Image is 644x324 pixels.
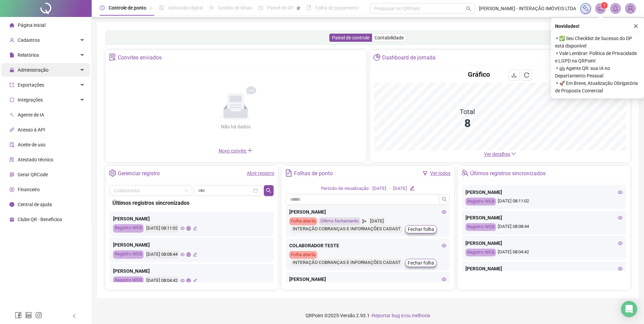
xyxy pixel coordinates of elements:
[18,22,45,28] span: Página inicial
[18,112,44,118] span: Agente de IA
[374,35,404,40] span: Contabilidade
[289,208,446,216] div: [PERSON_NAME]
[25,312,32,319] span: linkedin
[113,276,144,285] div: Registro WEB
[186,252,191,257] span: global
[10,83,14,87] span: export
[10,172,14,177] span: qrcode
[340,313,355,318] span: Versão
[193,252,197,257] span: edit
[10,97,14,102] span: sync
[113,250,144,259] div: Registro WEB
[10,202,14,207] span: info-circle
[625,3,636,14] img: 93879
[465,239,623,247] div: [PERSON_NAME]
[285,169,292,177] span: file-text
[618,190,623,195] span: eye
[180,226,185,231] span: eye
[289,217,317,225] div: Folha aberta
[180,252,185,257] span: eye
[10,142,14,147] span: audit
[258,5,263,10] span: dashboard
[109,5,146,11] span: Controle de ponto
[612,5,619,12] span: bell
[511,151,516,156] span: down
[109,169,116,177] span: setting
[18,82,44,88] span: Exportações
[15,312,22,319] span: facebook
[204,123,267,130] div: Não há dados
[289,242,446,249] div: COLABORADOR TESTE
[247,170,274,176] a: Abrir registro
[193,226,197,231] span: edit
[296,6,300,10] span: pushpin
[18,97,43,103] span: Integrações
[218,5,252,11] span: Gestão de férias
[113,267,270,275] div: [PERSON_NAME]
[118,52,162,64] div: Convites enviados
[484,151,516,157] a: Ver detalhes down
[209,5,214,10] span: sun
[18,172,48,177] span: Gerar QRCode
[466,6,471,11] span: search
[319,217,361,225] div: Último fechamento
[113,241,270,249] div: [PERSON_NAME]
[18,157,53,162] span: Atestado técnico
[267,5,294,11] span: Painel do DP
[193,278,197,283] span: edit
[362,217,367,225] span: send
[289,251,317,259] div: Folha aberta
[430,170,450,176] a: Ver todos
[597,5,604,12] span: notification
[618,241,623,246] span: eye
[332,35,369,40] span: Painel de controle
[524,72,529,78] span: reload
[410,186,414,190] span: edit
[113,224,144,233] div: Registro WEB
[35,312,42,319] span: instagram
[109,54,116,61] span: solution
[159,5,164,10] span: file-done
[186,226,191,231] span: global
[582,5,589,12] img: sparkle-icon.fc2bf0ac1784a2077858766a79e2daf3.svg
[18,37,40,43] span: Cadastros
[633,24,638,29] span: close
[18,217,62,222] span: Clube QR - Beneficios
[113,215,270,222] div: [PERSON_NAME]
[289,275,446,283] div: [PERSON_NAME]
[511,72,517,78] span: download
[465,188,623,196] div: [PERSON_NAME]
[10,23,14,28] span: home
[465,198,623,205] div: [DATE] 08:11:02
[465,198,496,205] div: Registro WEB
[405,259,437,267] button: Fechar folha
[321,185,370,192] div: Período de visualização:
[555,22,579,30] span: Novidades !
[145,224,179,233] div: [DATE] 08:11:02
[601,2,608,9] sup: 1
[479,5,576,12] span: [PERSON_NAME] - INTERAÇÃO IMÓVEIS LTDA
[461,169,468,177] span: team
[291,225,402,233] div: INTERAÇÃO COBRANÇAS E INFORMAÇÕES CADAST
[372,313,430,318] span: Reportar bug e/ou melhoria
[247,148,253,153] span: plus
[10,157,14,162] span: solution
[555,35,640,50] span: ⚬ ✅ Seu Checklist de Sucesso do DP está disponível
[294,168,333,179] div: Folhas de ponto
[307,5,311,10] span: book
[468,70,490,79] h4: Gráfico
[555,79,640,94] span: ⚬ 🚀 Em Breve, Atualização Obrigatória de Proposta Comercial
[442,197,447,202] span: search
[291,259,402,267] div: INTERAÇÃO COBRANÇAS E INFORMAÇÕES CADAST
[145,250,179,259] div: [DATE] 08:08:44
[465,223,496,231] div: Registro WEB
[18,52,39,58] span: Relatórios
[465,265,623,272] div: [PERSON_NAME]
[382,52,436,64] div: Dashboard de jornada
[10,38,14,42] span: user-add
[408,226,434,233] span: Fechar folha
[168,5,203,11] span: Admissão digital
[555,50,640,65] span: ⚬ Vale Lembrar: Política de Privacidade e LGPD na QRPoint
[408,259,434,267] span: Fechar folha
[368,217,386,225] div: [DATE]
